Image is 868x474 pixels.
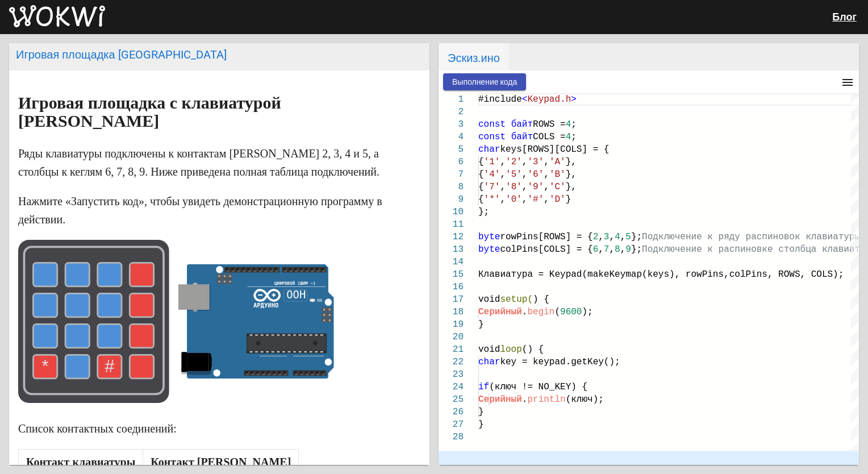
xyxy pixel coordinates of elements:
[500,169,506,180] span: ,
[841,76,854,89] mat-icon: menu
[439,356,464,368] div: 22
[631,244,642,255] span: };
[478,319,484,330] span: }
[439,406,464,418] div: 26
[522,194,528,205] span: ,
[500,344,521,355] span: loop
[439,368,464,381] div: 23
[478,157,484,167] span: {
[522,307,528,317] span: .
[527,307,554,317] span: begin
[478,382,489,392] span: if
[571,119,577,130] span: ;
[478,407,484,417] span: }
[478,132,506,142] span: const
[566,157,577,167] span: },
[439,106,464,118] div: 2
[511,132,533,142] span: байт
[533,294,549,305] span: ) {
[500,294,533,305] span: setup(
[522,94,528,105] span: <
[439,256,464,268] div: 14
[527,157,544,167] span: '3'
[604,232,610,242] span: 3
[439,293,464,306] div: 17
[566,119,571,130] span: 4
[439,193,464,206] div: 9
[571,132,577,142] span: ;
[439,43,509,70] span: Эскиз.ино
[439,143,464,156] div: 5
[18,192,420,228] p: Нажмите «Запустить код», чтобы увидеть демонстрационную программу в действии.
[582,307,592,317] span: );
[500,244,592,255] span: colPins[COLS] = {
[439,343,464,356] div: 21
[544,194,549,205] span: ,
[18,419,420,438] p: Список контактных соединений:
[560,307,582,317] span: 9600
[554,307,560,317] span: (
[478,344,544,355] span: void
[609,244,615,255] span: ,
[609,232,615,242] span: ,
[484,169,500,180] span: '4'
[439,206,464,218] div: 10
[452,77,517,86] span: Выполнение кода
[478,182,484,192] span: {
[527,194,544,205] span: '#'
[443,73,526,90] button: Выполнение кода
[439,318,464,331] div: 19
[522,394,528,405] span: .
[478,294,549,305] span: void
[620,232,626,242] span: ,
[566,394,604,405] span: (ключ);
[16,48,227,61] font: Игровая площадка [GEOGRAPHIC_DATA]
[566,182,577,192] span: },
[439,268,464,281] div: 15
[439,231,464,243] div: 12
[439,131,464,143] div: 4
[439,168,464,181] div: 7
[439,156,464,168] div: 6
[527,169,544,180] span: '6'
[832,11,857,23] a: Блог
[506,182,522,192] span: '8'
[549,169,566,180] span: 'B'
[506,194,522,205] span: '0'
[544,169,549,180] span: ,
[566,132,571,142] span: 4
[615,244,620,255] span: 8
[533,132,566,142] span: COLS =
[566,169,577,180] span: },
[511,119,533,130] span: байт
[478,232,500,242] span: byte
[18,144,420,181] p: Ряды клавиатуры подключены к контактам [PERSON_NAME] 2, 3, 4 и 5, а столбцы к кеглям 6, 7, 8, 9. ...
[478,207,489,217] span: };
[549,194,566,205] span: 'D'
[439,181,464,193] div: 8
[478,357,500,367] span: char
[500,232,592,242] span: rowPins[ROWS] = {
[18,94,420,130] h2: Игровая площадка с клавиатурой [PERSON_NAME]
[506,169,522,180] span: '5'
[533,119,566,130] span: ROWS =
[571,94,577,105] span: >
[620,244,626,255] span: ,
[527,94,571,105] span: Keypad.h
[604,244,610,255] span: 7
[500,144,609,155] span: keys[ROWS][COLS] = {
[439,431,464,443] div: 28
[478,119,506,130] span: const
[439,393,464,406] div: 25
[500,357,620,367] span: key = keypad.getKey();
[439,243,464,256] div: 13
[478,269,729,280] span: Клавиатура = Keypad(makeKeymap(keys), rowPins,
[642,232,860,242] span: Подключение к ряду распиновок клавиатуры
[729,269,844,280] span: colPins, ROWS, COLS);
[439,281,464,293] div: 16
[439,331,464,343] div: 20
[549,182,566,192] span: 'C'
[593,244,599,255] span: 6
[544,182,549,192] span: ,
[500,182,506,192] span: ,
